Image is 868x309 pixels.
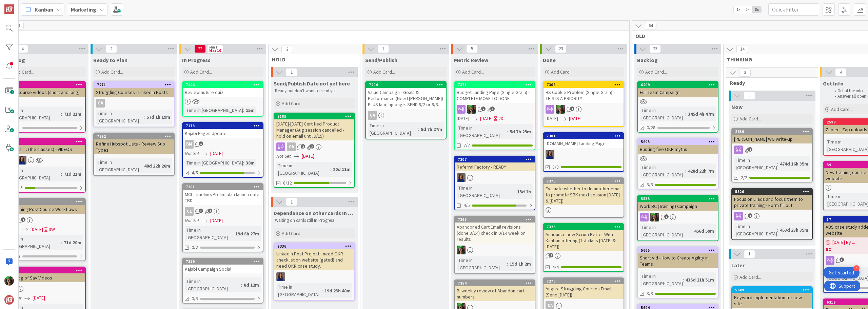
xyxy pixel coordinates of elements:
[5,199,85,205] div: 6087
[543,81,624,127] a: 7368HS Cookie Problem (Single Grain) - THIS IS A PRIORITYSL[DATE][DATE]
[570,107,574,111] span: 1
[13,69,34,75] span: Add Card...
[94,99,174,108] div: CA
[640,107,685,121] div: Time in [GEOGRAPHIC_DATA]
[731,188,813,240] a: 5526Focus on LI ads and focus them to private training - Form fill outTime in [GEOGRAPHIC_DATA]:4...
[142,162,172,170] div: 48d 22h 26m
[732,129,812,143] div: 2636[PERSON_NAME] WG write-up
[182,183,263,252] a: 7101MCL Timeline/Prelim plan launch date TBDCLNot Set[DATE]Time in [GEOGRAPHIC_DATA]:19d 6h 27m0/2
[640,163,685,178] div: Time in [GEOGRAPHIC_DATA]
[638,145,718,154] div: Busting five OKR myths
[547,134,624,138] div: 7301
[185,159,243,167] div: Time in [GEOGRAPHIC_DATA]
[490,107,495,111] span: 1
[481,107,486,111] span: 2
[14,1,31,9] span: Support
[455,280,535,301] div: 7364Bi weekly review of Abandon cart numbers
[5,199,85,214] div: 6087Remaining Post Course Workflows
[544,224,624,230] div: 7323
[455,88,535,103] div: Budget Landing Page (Single Grain) - COMPLETE MOVE TO DONE
[234,230,261,237] div: 19d 6h 27m
[685,110,686,118] span: :
[544,178,624,184] div: 7375
[35,5,53,14] span: Kanban
[21,217,25,222] span: 1
[640,272,683,287] div: Time in [GEOGRAPHIC_DATA]
[183,140,263,149] div: BM
[454,81,535,150] a: 7371Budget Landing Page (Single Grain) - COMPLETE MOVE TO DONESL[DATE][DATE]2DTime in [GEOGRAPHIC...
[199,141,203,146] span: 1
[7,235,61,250] div: Time in [GEOGRAPHIC_DATA]
[777,226,778,234] span: :
[638,247,718,253] div: 5665
[778,226,810,234] div: 453d 23h 35m
[368,122,418,137] div: Time in [GEOGRAPHIC_DATA]
[508,128,533,135] div: 5d 7h 25m
[547,279,624,284] div: 7270
[183,129,263,138] div: Kajabi Pages Update
[455,82,535,88] div: 7371
[192,169,198,176] span: 4/5
[93,133,175,176] a: 7292Refine Hubspot Lists - Review Sub TypesTime in [GEOGRAPHIC_DATA]:48d 22h 26m
[457,256,507,271] div: Time in [GEOGRAPHIC_DATA]
[457,173,466,182] img: SL
[543,223,624,272] a: 7323Announce new Scrum Better With Kanban offering (1st class [DATE] & [DATE])4/4
[543,132,624,172] a: 7301[DOMAIN_NAME] Landing PageSL8/8
[5,156,85,165] div: SL
[8,199,85,204] div: 6087
[183,82,263,97] div: 7426Review nuture quiz
[183,123,263,129] div: 7173
[4,138,86,193] a: 6356What is … (the classes) - VIDEOSSLTime in [GEOGRAPHIC_DATA]:71d 21m3/15
[683,276,684,284] span: :
[192,244,198,251] span: 0/2
[732,129,812,135] div: 2636
[455,156,535,162] div: 7307
[458,82,535,87] div: 7371
[547,82,624,87] div: 7368
[7,107,61,121] div: Time in [GEOGRAPHIC_DATA]
[186,185,263,189] div: 7101
[199,209,203,213] span: 3
[366,82,446,88] div: 7294
[210,150,223,157] span: [DATE]
[638,82,718,97] div: 6209Full Team Campaign
[97,134,174,139] div: 7292
[5,139,85,145] div: 6356
[641,196,718,201] div: 5533
[777,160,778,168] span: :
[18,156,26,165] img: SL
[61,239,62,246] span: :
[455,246,535,254] div: SL
[735,129,812,134] div: 2636
[419,125,444,133] div: 5d 7h 27m
[546,115,558,122] span: [DATE]
[684,276,716,284] div: 435d 21h 51m
[62,170,83,178] div: 71d 21m
[5,145,85,154] div: What is … (the classes) - VIDEOS
[5,88,85,97] div: post course videos (short and long)
[94,139,174,154] div: Refine Hubspot Lists - Review Sub Types
[549,253,553,257] span: 2
[514,188,515,195] span: :
[94,82,174,88] div: 7271
[544,230,624,251] div: Announce new Scrum Better With Kanban offering (1st class [DATE] & [DATE])
[243,107,244,114] span: :
[569,115,581,122] span: [DATE]
[8,82,85,87] div: 5687
[638,139,718,145] div: 5695
[455,216,535,244] div: 7365Abandoned Cart Email revisions (done 8/14) check in 9/14 week on results
[544,105,624,114] div: SL
[544,278,624,284] div: 7270
[331,166,352,173] div: 20d 11m
[183,258,263,265] div: 7319
[183,123,263,138] div: 7173Kajabi Pages Update
[210,217,223,224] span: [DATE]
[366,111,446,120] div: CA
[233,230,234,237] span: :
[366,82,446,109] div: 7294Value Campaign - Goals & Performance (Need [PERSON_NAME]) PLUS landing page. SEND 9/2 or 9/3.
[455,280,535,286] div: 7364
[274,119,354,140] div: [DATE]-[DATE] Certified Product Manager (Aug session cancelled - hold on email until 9/15)
[544,133,624,148] div: 7301[DOMAIN_NAME] Landing Page
[544,224,624,251] div: 7323Announce new Scrum Better With Kanban offering (1st class [DATE] & [DATE])
[185,207,194,216] div: CL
